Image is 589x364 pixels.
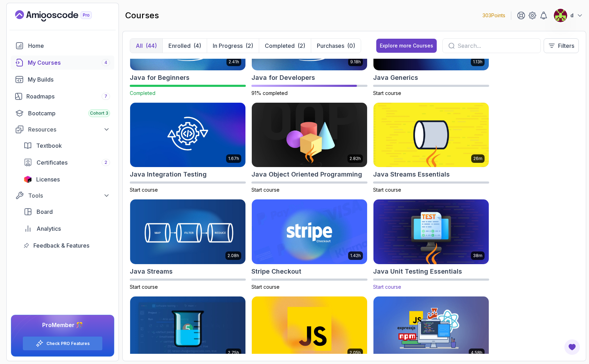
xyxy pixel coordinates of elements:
[213,41,243,50] p: In Progress
[252,296,367,361] img: Javascript for Beginners card
[350,59,361,65] p: 9.18h
[297,41,305,50] div: (2)
[373,296,489,361] img: Javascript Mastery card
[229,59,239,65] p: 2.41h
[37,158,68,167] span: Certificates
[473,59,482,65] p: 1.13h
[130,39,162,53] button: All(44)
[162,39,207,53] button: Enrolled(4)
[251,170,362,179] h2: Java Object Oriented Programming
[15,10,108,21] a: Landing page
[553,8,583,23] button: user profile imaged
[130,284,158,290] span: Start course
[11,123,114,136] button: Resources
[19,238,114,253] a: feedback
[146,41,157,50] div: (44)
[136,41,143,50] p: All
[554,9,567,22] img: user profile image
[482,12,505,19] p: 303 Points
[28,58,110,67] div: My Courses
[350,253,361,258] p: 1.42h
[24,176,32,183] img: jetbrains icon
[228,350,239,356] p: 2.75h
[251,284,280,290] span: Start course
[11,89,114,103] a: roadmaps
[19,139,114,153] a: textbook
[473,156,482,161] p: 26m
[373,187,401,193] span: Start course
[37,224,61,233] span: Analytics
[130,267,173,276] h2: Java Streams
[23,336,103,351] button: Check PRO Features
[564,339,581,356] button: Open Feedback Button
[130,296,245,361] img: Java Unit Testing and TDD card
[130,103,245,167] img: Java Integration Testing card
[228,156,239,161] p: 1.67h
[130,90,155,96] span: Completed
[251,73,315,83] h2: Java for Developers
[311,39,361,53] button: Purchases(0)
[228,253,239,258] p: 2.08h
[373,284,401,290] span: Start course
[37,207,53,216] span: Board
[371,198,492,266] img: Java Unit Testing Essentials card
[11,72,114,87] a: builds
[252,103,367,167] img: Java Object Oriented Programming card
[90,110,108,116] span: Cohort 3
[125,10,159,21] h2: courses
[207,39,259,53] button: In Progress(2)
[251,187,280,193] span: Start course
[104,160,107,165] span: 2
[317,41,344,50] p: Purchases
[104,94,107,99] span: 7
[26,92,110,101] div: Roadmaps
[570,12,574,19] p: d
[19,172,114,186] a: licenses
[36,141,62,150] span: Textbook
[350,350,361,356] p: 2.05h
[28,109,110,117] div: Bootcamp
[471,350,482,356] p: 4.58h
[33,241,89,250] span: Feedback & Features
[380,42,433,49] div: Explore more Courses
[11,39,114,53] a: home
[373,103,489,167] img: Java Streams Essentials card
[373,73,418,83] h2: Java Generics
[347,41,355,50] div: (0)
[251,90,288,96] span: 91% completed
[251,267,301,276] h2: Stripe Checkout
[11,189,114,202] button: Tools
[473,253,482,258] p: 38m
[19,155,114,170] a: certificates
[193,41,201,50] div: (4)
[28,125,110,134] div: Resources
[28,41,110,50] div: Home
[558,41,574,50] p: Filters
[373,170,450,179] h2: Java Streams Essentials
[259,39,311,53] button: Completed(2)
[265,41,295,50] p: Completed
[373,267,462,276] h2: Java Unit Testing Essentials
[28,75,110,84] div: My Builds
[130,73,190,83] h2: Java for Beginners
[376,39,437,53] button: Explore more Courses
[28,191,110,200] div: Tools
[457,41,535,50] input: Search...
[245,41,253,50] div: (2)
[130,170,207,179] h2: Java Integration Testing
[11,56,114,70] a: courses
[11,106,114,120] a: bootcamp
[130,187,158,193] span: Start course
[104,60,107,65] span: 4
[168,41,191,50] p: Enrolled
[252,199,367,264] img: Stripe Checkout card
[373,90,401,96] span: Start course
[130,199,245,264] img: Java Streams card
[46,341,90,346] a: Check PRO Features
[350,156,361,161] p: 2.82h
[36,175,60,184] span: Licenses
[19,205,114,219] a: board
[19,222,114,236] a: analytics
[544,38,579,53] button: Filters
